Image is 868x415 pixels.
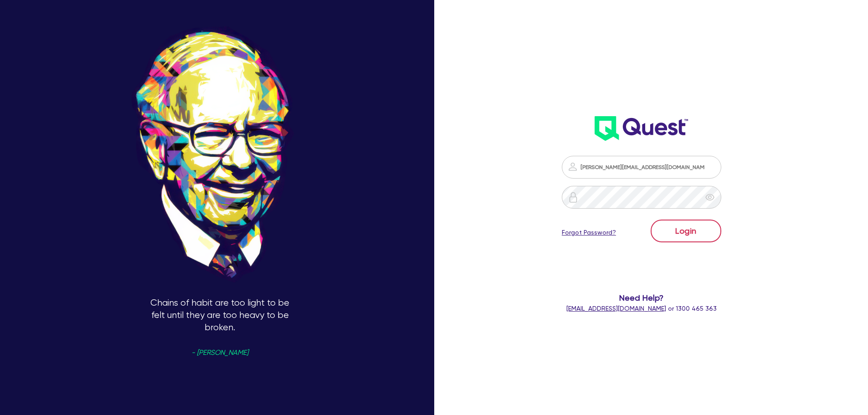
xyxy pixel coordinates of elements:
[562,228,616,237] a: Forgot Password?
[651,220,721,242] button: Login
[705,193,714,202] span: eye
[567,161,578,172] img: icon-password
[595,116,688,141] img: wH2k97JdezQIQAAAABJRU5ErkJggg==
[525,292,758,304] span: Need Help?
[566,305,666,312] a: [EMAIL_ADDRESS][DOMAIN_NAME]
[562,156,721,179] input: Email address
[568,192,579,203] img: icon-password
[191,349,248,356] span: - [PERSON_NAME]
[566,305,717,312] span: or 1300 465 363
